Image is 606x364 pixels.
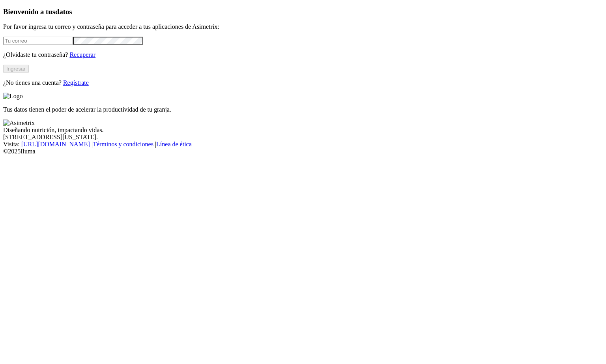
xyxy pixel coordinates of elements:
p: Tus datos tienen el poder de acelerar la productividad de tu granja. [3,106,603,113]
p: ¿No tienes una cuenta? [3,79,603,86]
p: Por favor ingresa tu correo y contraseña para acceder a tus aplicaciones de Asimetrix: [3,23,603,30]
a: [URL][DOMAIN_NAME] [21,141,90,147]
p: ¿Olvidaste tu contraseña? [3,51,603,58]
span: datos [55,7,72,16]
img: Asimetrix [3,119,35,127]
div: Diseñando nutrición, impactando vidas. [3,127,603,134]
a: Línea de ética [156,141,192,147]
a: Regístrate [63,79,89,86]
a: Recuperar [69,51,95,58]
a: Términos y condiciones [93,141,153,147]
div: © 2025 Iluma [3,148,603,155]
div: Visita : | | [3,141,603,148]
input: Tu correo [3,37,73,45]
button: Ingresar [3,65,29,73]
img: Logo [3,93,23,100]
h3: Bienvenido a tus [3,7,603,16]
div: [STREET_ADDRESS][US_STATE]. [3,134,603,141]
